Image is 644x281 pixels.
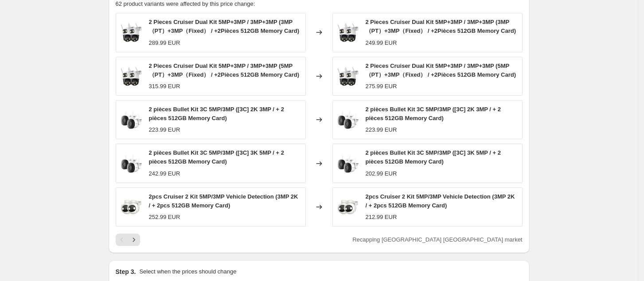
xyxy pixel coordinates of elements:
[121,194,142,220] img: 2pcs-cruiser-2-kit-5mp3mp-vehicle-detection-413150_80x.jpg
[366,169,397,178] div: 202.99 EUR
[149,125,180,134] div: 223.99 EUR
[149,19,300,34] span: 2 Pieces Cruiser Dual Kit 5MP+3MP / 3MP+3MP (3MP（PT）+3MP（Fixed） / +2Pièces 512GB Memory Card)
[116,267,136,276] h2: Step 3.
[121,150,142,177] img: 2-pieces-bullet-kit-3c-5mp3mp-597158_80x.jpg
[337,194,359,220] img: 2pcs-cruiser-2-kit-5mp3mp-vehicle-detection-413150_80x.jpg
[366,213,397,222] div: 212.99 EUR
[366,193,515,209] span: 2pcs Cruiser 2 Kit 5MP/3MP Vehicle Detection (3MP 2K / + 2pcs 512GB Memory Card)
[128,234,140,246] button: Next
[149,106,284,121] span: 2 pièces Bullet Kit 3C 5MP/3MP ([3C] 2K 3MP / + 2 pièces 512GB Memory Card)
[337,150,359,177] img: 2-pieces-bullet-kit-3c-5mp3mp-597158_80x.jpg
[337,106,359,133] img: 2-pieces-bullet-kit-3c-5mp3mp-597158_80x.jpg
[121,19,142,46] img: 2-pieces-cruiser-dual-kit-5mp3mp-3mp3mp-438663_80x.jpg
[366,125,397,134] div: 223.99 EUR
[366,149,501,165] span: 2 pièces Bullet Kit 3C 5MP/3MP ([3C] 3K 5MP / + 2 pièces 512GB Memory Card)
[149,39,180,47] div: 289.99 EUR
[149,149,284,165] span: 2 pièces Bullet Kit 3C 5MP/3MP ([3C] 3K 5MP / + 2 pièces 512GB Memory Card)
[149,82,180,91] div: 315.99 EUR
[366,106,501,121] span: 2 pièces Bullet Kit 3C 5MP/3MP ([3C] 2K 3MP / + 2 pièces 512GB Memory Card)
[149,193,298,209] span: 2pcs Cruiser 2 Kit 5MP/3MP Vehicle Detection (3MP 2K / + 2pcs 512GB Memory Card)
[337,19,359,46] img: 2-pieces-cruiser-dual-kit-5mp3mp-3mp3mp-438663_80x.jpg
[139,267,236,276] p: Select when the prices should change
[121,63,142,90] img: 2-pieces-cruiser-dual-kit-5mp3mp-3mp3mp-438663_80x.jpg
[149,169,180,178] div: 242.99 EUR
[337,63,359,90] img: 2-pieces-cruiser-dual-kit-5mp3mp-3mp3mp-438663_80x.jpg
[149,62,300,78] span: 2 Pieces Cruiser Dual Kit 5MP+3MP / 3MP+3MP (5MP（PT）+3MP（Fixed） / +2Pièces 512GB Memory Card)
[121,106,142,133] img: 2-pieces-bullet-kit-3c-5mp3mp-597158_80x.jpg
[366,62,516,78] span: 2 Pieces Cruiser Dual Kit 5MP+3MP / 3MP+3MP (5MP（PT）+3MP（Fixed） / +2Pièces 512GB Memory Card)
[366,19,516,34] span: 2 Pieces Cruiser Dual Kit 5MP+3MP / 3MP+3MP (3MP（PT）+3MP（Fixed） / +2Pièces 512GB Memory Card)
[116,234,140,246] nav: Pagination
[352,236,522,243] span: Recapping [GEOGRAPHIC_DATA] [GEOGRAPHIC_DATA] market
[149,213,180,222] div: 252.99 EUR
[116,0,255,7] span: 62 product variants were affected by this price change:
[366,39,397,47] div: 249.99 EUR
[366,82,397,91] div: 275.99 EUR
